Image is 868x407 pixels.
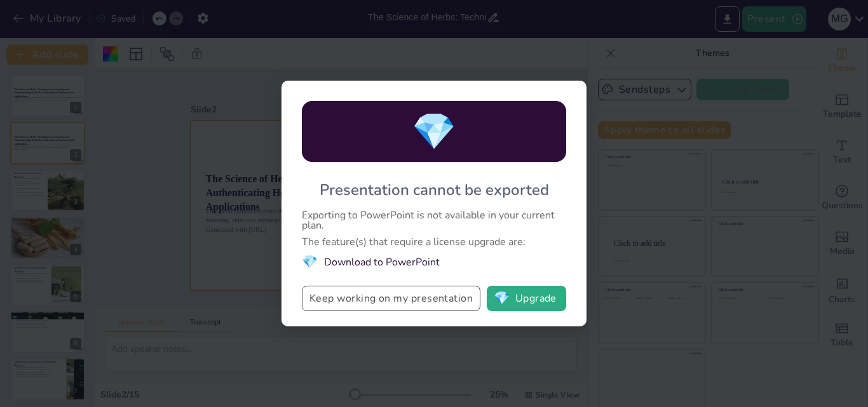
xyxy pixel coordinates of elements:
span: diamond [302,253,318,270]
li: Download to PowerPoint [302,253,566,270]
div: Presentation cannot be exported [320,180,549,200]
span: diamond [412,107,456,156]
div: Exporting to PowerPoint is not available in your current plan. [302,210,566,230]
button: Keep working on my presentation [302,286,480,311]
button: diamondUpgrade [487,286,566,311]
div: The feature(s) that require a license upgrade are: [302,237,566,247]
span: diamond [494,292,510,305]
